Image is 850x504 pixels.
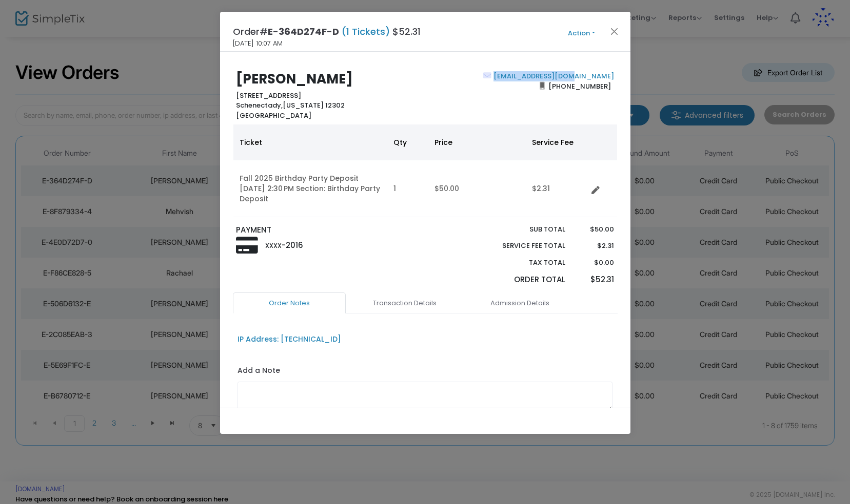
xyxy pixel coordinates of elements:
span: [PHONE_NUMBER] [545,78,614,94]
td: Fall 2025 Birthday Party Deposit [DATE] 2:30 PM Section: Birthday Party Deposit [233,160,387,217]
td: $2.31 [526,160,587,217]
span: [DATE] 10:07 AM [233,38,283,49]
th: Ticket [233,124,387,160]
p: Sub total [479,224,566,235]
p: Order Total [479,274,566,286]
div: Data table [233,124,617,217]
span: XXXX [265,241,282,250]
span: (1 Tickets) [339,25,392,38]
p: $2.31 [576,241,614,251]
p: Service Fee Total [479,241,566,251]
p: $0.00 [576,258,614,268]
p: Tax Total [479,258,566,268]
span: E-364D274F-D [268,25,339,38]
button: Action [551,28,612,39]
label: Add a Note [238,365,280,379]
p: PAYMENT [236,224,420,236]
button: Close [607,25,621,38]
span: Schenectady, [236,100,283,110]
b: [STREET_ADDRESS] [US_STATE] 12302 [GEOGRAPHIC_DATA] [236,91,345,120]
a: Admission Details [464,292,577,314]
p: $50.00 [576,224,614,235]
a: [EMAIL_ADDRESS][DOMAIN_NAME] [491,71,614,81]
a: Order Notes [233,292,346,314]
td: $50.00 [428,160,526,217]
td: 1 [387,160,428,217]
div: IP Address: [TECHNICAL_ID] [238,334,341,345]
th: Qty [387,124,428,160]
th: Service Fee [526,124,587,160]
th: Price [428,124,526,160]
a: Transaction Details [348,292,461,314]
b: [PERSON_NAME] [236,70,353,88]
p: $52.31 [576,274,614,286]
h4: Order# $52.31 [233,25,421,38]
span: -2016 [282,240,303,250]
